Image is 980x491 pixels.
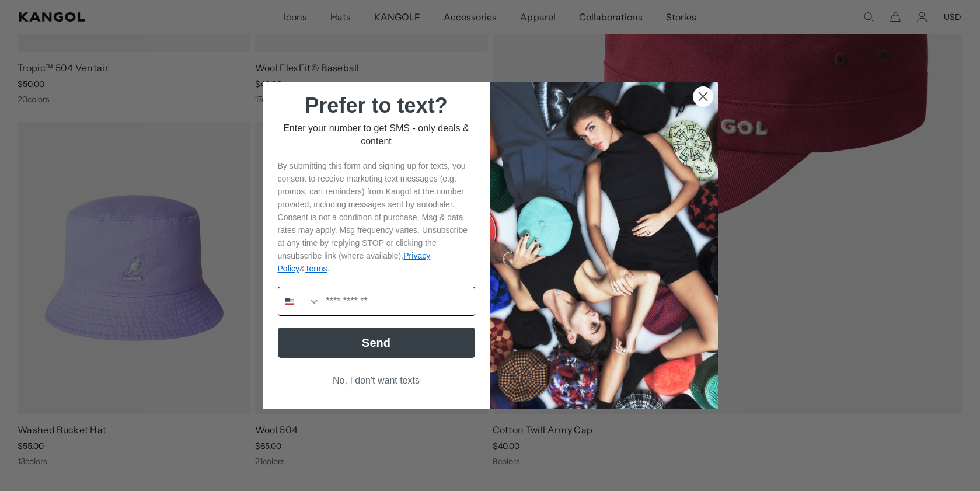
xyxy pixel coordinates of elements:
button: Search Countries [278,287,320,315]
img: 32d93059-7686-46ce-88e0-f8be1b64b1a2.jpeg [490,82,718,409]
span: Prefer to text? [305,93,447,117]
input: Phone Number [320,287,475,315]
a: Terms [305,264,327,273]
p: By submitting this form and signing up for texts, you consent to receive marketing text messages ... [278,159,475,275]
img: United States [285,297,294,306]
button: Close dialog [693,86,713,107]
button: Send [278,328,475,358]
span: Enter your number to get SMS - only deals & content [283,123,469,146]
button: No, I don't want texts [278,370,475,392]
